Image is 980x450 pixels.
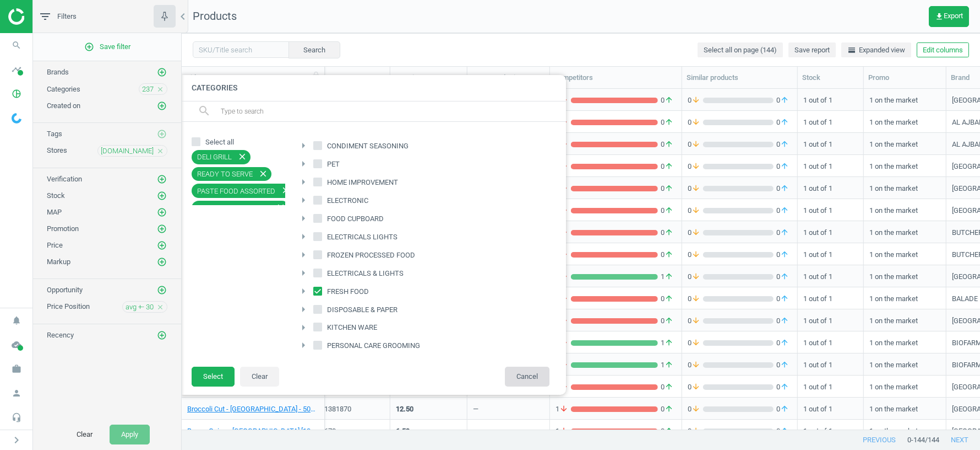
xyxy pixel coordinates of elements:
[156,285,167,296] button: add_circle_outline
[157,174,167,184] i: add_circle_outline
[47,208,62,216] span: MAP
[126,302,154,312] span: avg +- 30
[6,59,27,80] i: timeline
[156,147,164,155] i: close
[157,67,167,77] i: add_circle_outline
[156,85,164,93] i: close
[47,175,82,183] span: Verification
[157,240,167,250] i: add_circle_outline
[156,128,167,140] button: add_circle_outline
[181,75,566,101] h4: Categories
[47,146,67,154] span: Stores
[84,42,130,52] span: Save filter
[156,174,167,185] button: add_circle_outline
[6,83,27,104] i: pie_chart_outlined
[57,12,77,22] span: Filters
[156,256,167,267] button: add_circle_outline
[3,433,30,447] button: chevron_right
[157,191,167,201] i: add_circle_outline
[142,84,154,94] span: 237
[157,224,167,234] i: add_circle_outline
[157,207,167,217] i: add_circle_outline
[65,425,104,444] button: Clear
[84,42,94,52] i: add_circle_outline
[156,67,167,78] button: add_circle_outline
[33,36,181,58] button: add_circle_outlineSave filter
[156,100,167,111] button: add_circle_outline
[6,407,27,428] i: headset_mic
[6,383,27,404] i: person
[47,130,62,138] span: Tags
[6,310,27,331] i: notifications
[47,224,79,233] span: Promotion
[6,35,27,56] i: search
[47,191,65,200] span: Stock
[47,331,74,339] span: Recency
[157,129,167,139] i: add_circle_outline
[157,330,167,340] i: add_circle_outline
[6,358,27,379] i: work
[12,113,21,124] img: wGWNvw8QSZomAAAAABJRU5ErkJggg==
[156,330,167,341] button: add_circle_outline
[101,146,154,156] span: [DOMAIN_NAME]
[47,258,70,266] span: Markup
[47,241,63,249] span: Price
[10,433,23,447] i: chevron_right
[156,207,167,218] button: add_circle_outline
[47,68,69,76] span: Brands
[157,101,167,111] i: add_circle_outline
[110,425,150,444] button: Apply
[47,302,90,310] span: Price Position
[6,334,27,355] i: cloud_done
[156,223,167,234] button: add_circle_outline
[157,285,167,295] i: add_circle_outline
[156,190,167,201] button: add_circle_outline
[47,101,80,110] span: Created on
[8,8,86,25] img: ajHJNr6hYgQAAAAASUVORK5CYII=
[156,240,167,251] button: add_circle_outline
[39,10,52,23] i: filter_list
[47,85,80,93] span: Categories
[156,303,164,311] i: close
[47,286,83,294] span: Opportunity
[157,257,167,267] i: add_circle_outline
[176,10,189,23] i: chevron_left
